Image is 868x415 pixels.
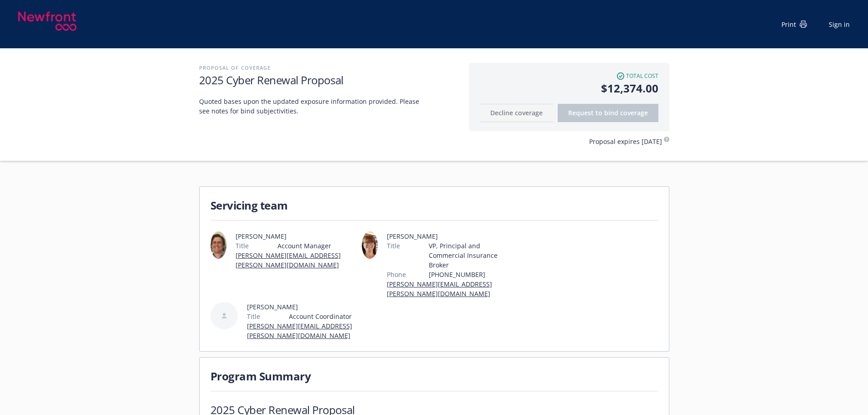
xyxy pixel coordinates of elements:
span: Decline coverage [490,108,543,117]
span: VP, Principal and Commercial Insurance Broker [429,241,509,270]
span: Total cost [626,72,658,80]
span: Title [236,241,249,251]
a: Sign in [829,20,850,29]
div: Print [781,20,807,29]
h1: Program Summary [211,369,658,384]
span: Title [247,312,260,321]
span: [PERSON_NAME] [236,231,358,241]
h1: 2025 Cyber Renewal Proposal [199,72,460,87]
span: Account Manager [277,241,358,251]
a: [PERSON_NAME][EMAIL_ADDRESS][PERSON_NAME][DOMAIN_NAME] [387,280,492,298]
span: [PERSON_NAME] [387,231,509,241]
button: Decline coverage [480,104,553,122]
h2: Proposal of coverage [199,63,460,72]
span: [PERSON_NAME] [247,302,358,312]
span: [PHONE_NUMBER] [429,270,509,279]
span: Request to bind [568,108,648,117]
img: employee photo [362,231,378,259]
img: employee photo [211,231,226,259]
span: Quoted bases upon the updated exposure information provided. Please see notes for bind subjectivi... [199,97,427,116]
a: [PERSON_NAME][EMAIL_ADDRESS][PERSON_NAME][DOMAIN_NAME] [236,251,341,269]
span: coverage [620,108,648,117]
span: Account Coordinator [289,312,358,321]
span: $12,374.00 [480,80,658,97]
span: Phone [387,270,406,279]
a: [PERSON_NAME][EMAIL_ADDRESS][PERSON_NAME][DOMAIN_NAME] [247,322,352,340]
h1: Servicing team [211,198,658,213]
button: Request to bindcoverage [558,104,658,122]
span: Proposal expires [DATE] [589,137,662,146]
span: Title [387,241,400,251]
